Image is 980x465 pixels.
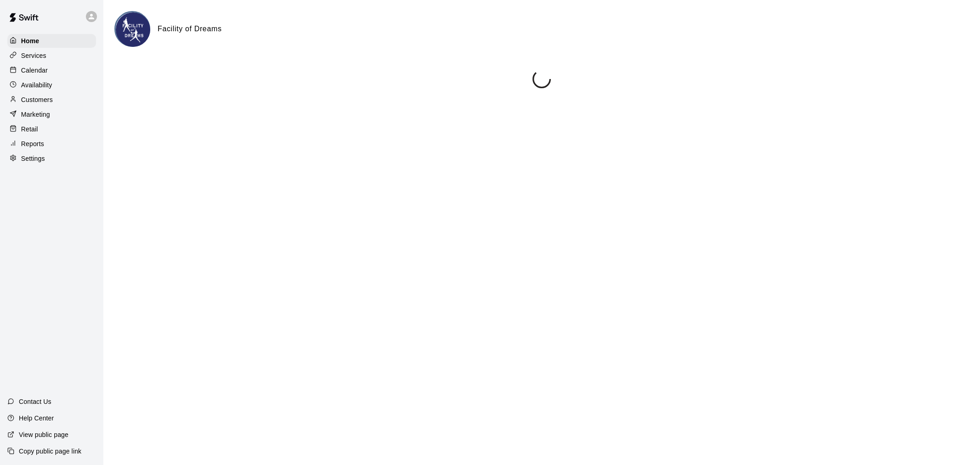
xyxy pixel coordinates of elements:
[21,125,38,134] p: Retail
[7,49,96,62] a: Services
[7,152,96,165] a: Settings
[21,110,50,119] p: Marketing
[21,139,44,148] p: Reports
[7,63,96,77] a: Calendar
[21,36,40,45] p: Home
[21,80,52,90] p: Availability
[21,154,45,163] p: Settings
[7,34,96,48] a: Home
[19,430,68,439] p: View public page
[7,122,96,136] a: Retail
[21,51,46,60] p: Services
[7,78,96,92] a: Availability
[7,93,96,107] a: Customers
[158,23,222,35] h6: Facility of Dreams
[7,137,96,151] a: Reports
[19,447,81,456] p: Copy public page link
[7,108,96,121] a: Marketing
[19,397,51,406] p: Contact Us
[116,12,150,47] img: Facility of Dreams logo
[19,414,54,423] p: Help Center
[21,66,48,75] p: Calendar
[21,95,53,104] p: Customers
